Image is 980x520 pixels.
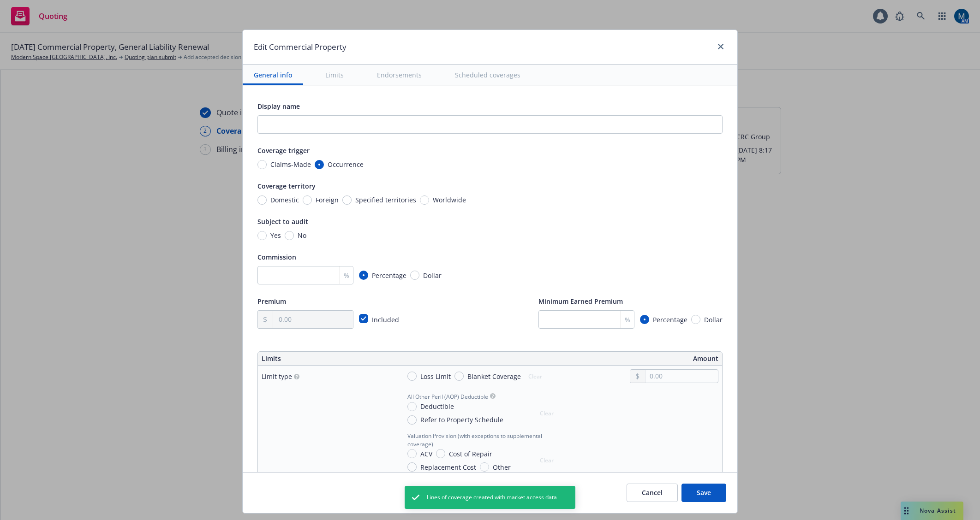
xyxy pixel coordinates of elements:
th: Amount [495,352,722,366]
input: ACV [407,449,417,458]
input: Yes [257,231,267,240]
span: Refer to Property Schedule [420,415,503,425]
input: Dollar [691,315,700,324]
button: General info [243,65,303,85]
input: Specified territories [342,195,352,205]
button: Limits [314,65,355,85]
span: Coverage territory [257,182,316,190]
span: Percentage [372,271,406,280]
span: Subject to audit [257,217,308,226]
span: Specified territories [355,195,416,205]
span: Foreign [316,195,339,205]
span: Lines of coverage created with market access data [427,493,557,502]
a: close [715,41,726,52]
input: Other [480,462,489,472]
span: Deductible [420,402,454,411]
input: Loss Limit [407,372,417,381]
input: Deductible [407,402,417,411]
button: Save [681,484,726,502]
span: Other [493,462,511,472]
input: Foreign [303,195,312,205]
span: Included [372,315,399,324]
input: Claims-Made [257,160,267,169]
span: Commission [257,253,296,261]
input: Percentage [359,271,368,280]
span: Claims-Made [270,160,311,169]
input: No [285,231,294,240]
span: Replacement Cost [420,462,476,472]
input: Blanket Coverage [454,372,464,381]
span: Valuation Provision (with exceptions to supplemental coverage) [407,432,559,448]
button: Endorsements [366,65,433,85]
span: Display name [257,102,300,111]
button: Cancel [627,484,678,502]
div: Limit type [262,372,292,381]
input: Percentage [640,315,649,324]
input: Occurrence [315,160,324,169]
span: ACV [420,449,432,459]
span: Blanket Coverage [467,372,521,381]
span: % [344,271,349,280]
button: Scheduled coverages [444,65,532,85]
input: Domestic [257,195,267,205]
span: No [298,230,306,240]
span: Dollar [423,271,442,280]
span: Occurrence [328,160,364,169]
h1: Edit Commercial Property [254,41,347,53]
span: % [625,315,630,325]
span: Premium [257,297,286,306]
span: Coverage trigger [257,146,310,155]
input: Cost of Repair [436,449,445,458]
input: 0.00 [645,370,718,383]
th: Limits [258,352,443,366]
input: 0.00 [273,311,353,328]
span: Dollar [704,315,723,325]
span: Percentage [653,315,687,325]
span: Domestic [270,195,299,205]
span: Minimum Earned Premium [538,297,623,306]
span: Worldwide [433,195,466,205]
span: Yes [270,230,281,240]
input: Worldwide [420,195,429,205]
span: Loss Limit [420,372,451,381]
span: Cost of Repair [449,449,492,459]
span: All Other Peril (AOP) Deductible [407,393,488,401]
input: Replacement Cost [407,462,417,472]
input: Dollar [410,271,419,280]
input: Refer to Property Schedule [407,415,417,425]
